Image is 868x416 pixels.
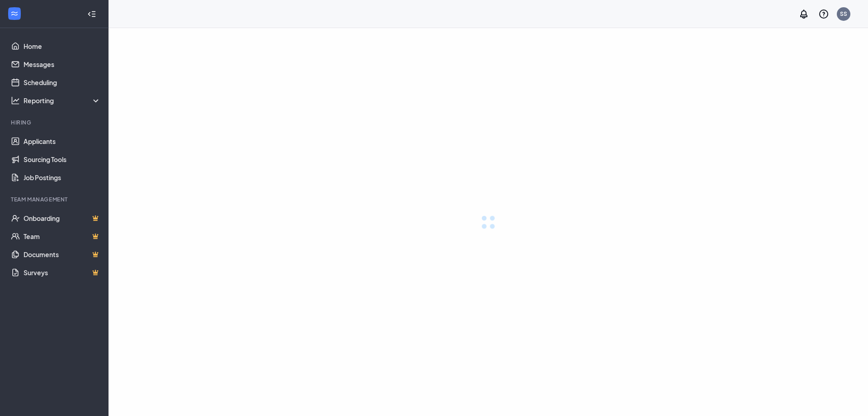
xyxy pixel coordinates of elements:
[24,55,101,73] a: Messages
[24,150,101,168] a: Sourcing Tools
[798,9,809,19] svg: Notifications
[24,263,101,282] a: SurveysCrown
[87,10,96,19] svg: Collapse
[818,9,829,19] svg: QuestionInfo
[24,245,101,263] a: DocumentsCrown
[24,227,101,245] a: TeamCrown
[24,209,101,227] a: OnboardingCrown
[24,37,101,55] a: Home
[24,73,101,91] a: Scheduling
[11,119,99,126] div: Hiring
[840,10,847,18] div: SS
[10,9,19,18] svg: WorkstreamLogo
[24,132,101,150] a: Applicants
[24,96,101,105] div: Reporting
[11,196,99,203] div: Team Management
[11,96,20,105] svg: Analysis
[24,168,101,186] a: Job Postings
